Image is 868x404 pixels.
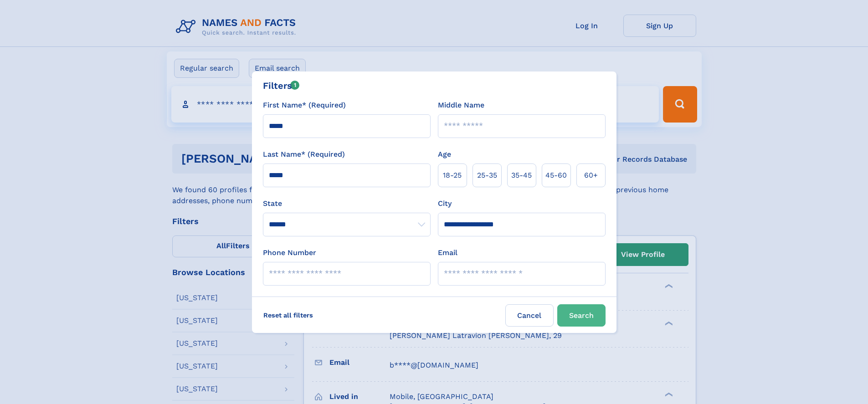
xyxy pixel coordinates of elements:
label: Cancel [505,304,554,327]
div: Filters [263,79,300,92]
label: Middle Name [438,100,484,111]
span: 25‑35 [477,170,497,181]
label: State [263,198,431,209]
span: 35‑45 [511,170,532,181]
button: Search [557,304,606,327]
label: First Name* (Required) [263,100,346,111]
label: Last Name* (Required) [263,149,345,160]
label: Reset all filters [257,304,319,326]
label: Email [438,247,457,258]
label: City [438,198,452,209]
label: Age [438,149,451,160]
span: 45‑60 [545,170,567,181]
label: Phone Number [263,247,316,258]
span: 18‑25 [443,170,462,181]
span: 60+ [584,170,598,181]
